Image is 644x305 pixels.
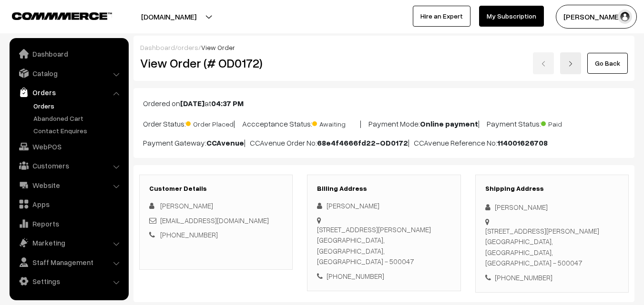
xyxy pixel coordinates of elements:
b: 04:37 PM [211,98,244,108]
b: CCAvenue [206,138,244,148]
a: Staff Management [12,254,125,271]
div: [PERSON_NAME] [317,200,450,211]
a: [PHONE_NUMBER] [160,230,218,239]
button: [PERSON_NAME] [556,5,637,29]
b: 114001626708 [497,138,548,148]
a: Go Back [587,53,628,74]
a: Contact Enquires [31,126,125,136]
h3: Customer Details [149,185,283,193]
a: Settings [12,273,125,290]
a: Customers [12,157,125,174]
h3: Billing Address [317,185,450,193]
a: WebPOS [12,138,125,155]
a: Catalog [12,65,125,82]
a: Reports [12,215,125,232]
span: Order Placed [186,117,234,129]
b: 68e4f4666fd22-OD0172 [317,138,408,148]
img: COMMMERCE [12,12,112,20]
a: Marketing [12,234,125,251]
a: Abandoned Cart [31,113,125,123]
a: Apps [12,196,125,213]
a: My Subscription [479,6,544,27]
h2: View Order (# OD0172) [140,56,293,70]
button: [DOMAIN_NAME] [108,5,230,29]
div: [PERSON_NAME] [485,202,619,213]
p: Order Status: | Accceptance Status: | Payment Mode: | Payment Status: [143,117,625,129]
a: Dashboard [140,43,175,51]
a: Orders [31,101,125,111]
span: [PERSON_NAME] [160,201,213,210]
a: Hire an Expert [413,6,470,27]
a: COMMMERCE [12,10,95,21]
p: Ordered on at [143,98,625,109]
span: Awaiting [312,117,360,129]
p: Payment Gateway: | CCAvenue Order No: | CCAvenue Reference No: [143,137,625,148]
a: Dashboard [12,45,125,62]
div: [STREET_ADDRESS][PERSON_NAME] [GEOGRAPHIC_DATA], [GEOGRAPHIC_DATA], [GEOGRAPHIC_DATA] - 500047 [485,226,619,268]
img: user [618,10,632,24]
div: [PHONE_NUMBER] [485,272,619,283]
div: [PHONE_NUMBER] [317,271,450,282]
a: [EMAIL_ADDRESS][DOMAIN_NAME] [160,216,269,225]
span: Paid [541,117,589,129]
b: [DATE] [180,98,204,108]
div: / / [140,42,628,52]
a: Website [12,177,125,194]
img: right-arrow.png [568,61,573,67]
span: View Order [201,43,235,51]
b: Online payment [420,119,478,128]
div: [STREET_ADDRESS][PERSON_NAME] [GEOGRAPHIC_DATA], [GEOGRAPHIC_DATA], [GEOGRAPHIC_DATA] - 500047 [317,224,450,267]
h3: Shipping Address [485,185,619,193]
a: Orders [12,84,125,101]
a: orders [177,43,198,51]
